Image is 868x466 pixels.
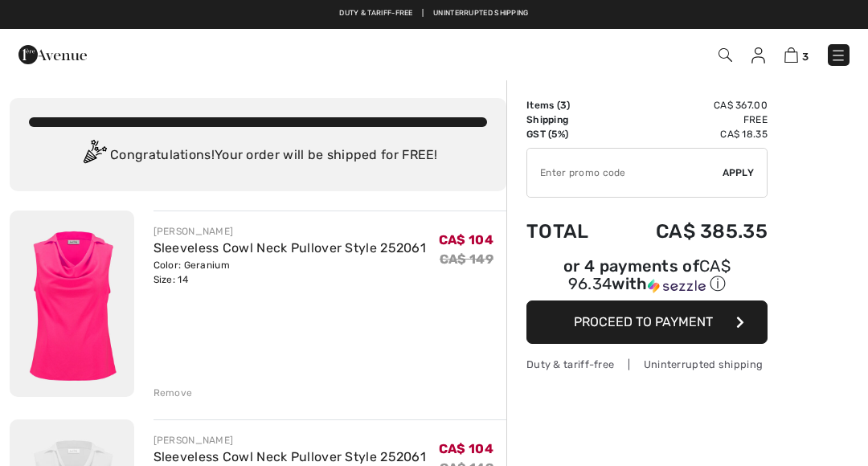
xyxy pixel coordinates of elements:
div: [PERSON_NAME] [154,224,427,239]
div: Remove [154,386,193,400]
button: Proceed to Payment [526,300,768,344]
td: CA$ 385.35 [612,204,768,259]
span: 3 [802,51,809,63]
td: Items ( ) [526,98,612,112]
a: 1ère Avenue [18,46,87,61]
img: Menu [830,47,846,63]
img: Sezzle [648,279,706,293]
td: Shipping [526,112,612,127]
td: GST (5%) [526,127,612,141]
s: CA$ 149 [440,251,493,267]
a: Sleeveless Cowl Neck Pullover Style 252061 [154,449,427,464]
img: Congratulation2.svg [78,140,110,172]
input: Promo code [527,149,723,197]
div: or 4 payments of with [526,259,768,295]
div: Color: Geranium Size: 14 [154,258,427,287]
td: Free [612,112,768,127]
div: Duty & tariff-free | Uninterrupted shipping [526,357,768,372]
span: Proceed to Payment [574,314,713,329]
img: Search [719,48,732,62]
img: 1ère Avenue [18,39,87,71]
span: CA$ 104 [439,441,493,456]
span: Apply [723,166,755,180]
div: [PERSON_NAME] [154,433,427,448]
td: CA$ 367.00 [612,98,768,112]
td: CA$ 18.35 [612,127,768,141]
a: 3 [784,45,809,64]
span: CA$ 104 [439,232,493,247]
div: or 4 payments ofCA$ 96.34withSezzle Click to learn more about Sezzle [526,259,768,300]
a: Sleeveless Cowl Neck Pullover Style 252061 [154,240,427,255]
span: CA$ 96.34 [568,256,731,293]
img: Sleeveless Cowl Neck Pullover Style 252061 [10,211,134,397]
div: Congratulations! Your order will be shipped for FREE! [29,140,487,172]
img: Shopping Bag [784,47,798,63]
span: 3 [560,100,567,111]
img: My Info [751,47,765,63]
td: Total [526,204,612,259]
